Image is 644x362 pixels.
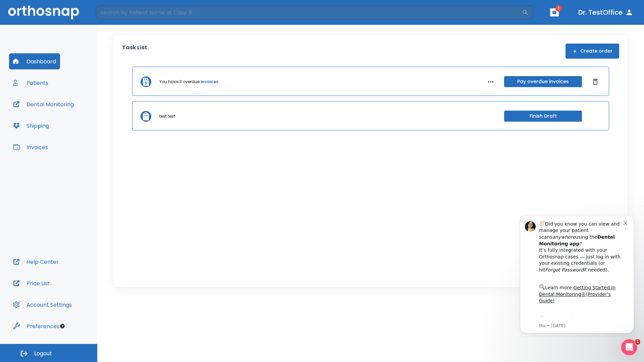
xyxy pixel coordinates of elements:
[9,318,63,334] button: Preferences
[96,6,522,19] input: Search by Patient Name or Case #
[29,105,114,139] div: Download the app: | ​ Let us know if you need help getting started!
[504,76,582,87] button: Pay overdue invoices
[29,107,89,119] a: App Store
[9,53,60,69] button: Dashboard
[29,114,114,120] p: Message from Ma, sent 4w ago
[159,113,175,119] p: test test
[9,118,53,134] button: Shipping
[9,254,63,270] button: Help Center
[159,79,200,85] p: You have 3 overdue
[576,6,636,18] button: Dr. TestOffice
[122,44,147,59] p: Task List
[590,76,601,87] button: Dismiss
[566,44,619,59] button: Create order
[635,339,640,345] span: 1
[504,111,582,122] button: Finish Draft
[8,5,79,19] img: Orthosnap
[621,339,637,355] iframe: Intercom live chat
[510,209,644,337] iframe: Intercom notifications message
[9,297,76,313] button: Account Settings
[59,323,65,329] div: Tooltip anchor
[9,96,78,112] button: Dental Monitoring
[9,139,52,155] button: Invoices
[34,350,52,357] span: Logout
[9,75,52,91] button: Patients
[555,5,562,12] span: 1
[201,79,218,85] a: invoices
[9,275,54,291] button: Price List
[114,10,119,16] button: Dismiss notification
